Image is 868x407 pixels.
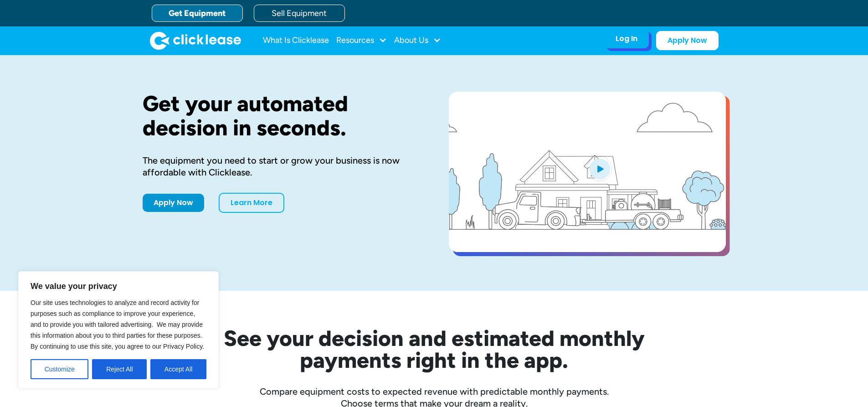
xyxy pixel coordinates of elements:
[656,31,719,50] a: Apply Now
[143,194,204,212] a: Apply Now
[31,359,88,379] button: Customize
[143,155,420,178] div: The equipment you need to start or grow your business is now affordable with Clicklease.
[616,34,637,43] div: Log In
[219,193,284,213] a: Learn More
[254,5,345,22] a: Sell Equipment
[150,31,241,50] a: home
[449,92,726,252] a: open lightbox
[152,5,243,22] a: Get Equipment
[336,31,387,50] div: Resources
[150,359,206,379] button: Accept All
[150,31,241,50] img: Clicklease logo
[143,92,420,140] h1: Get your automated decision in seconds.
[31,299,204,350] span: Our site uses technologies to analyze and record activity for purposes such as compliance to impr...
[179,327,689,371] h2: See your decision and estimated monthly payments right in the app.
[92,359,147,379] button: Reject All
[18,271,219,389] div: We value your privacy
[31,281,206,292] p: We value your privacy
[394,31,441,50] div: About Us
[587,156,612,181] img: Blue play button logo on a light blue circular background
[263,31,329,50] a: What Is Clicklease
